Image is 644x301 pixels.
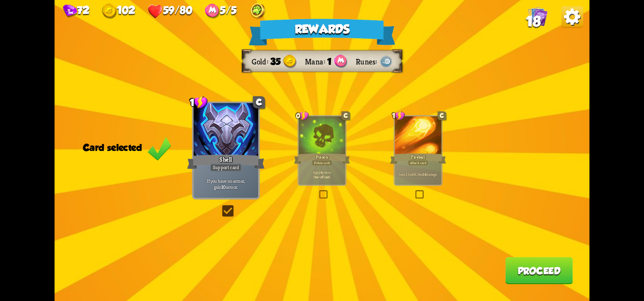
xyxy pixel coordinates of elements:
[195,177,257,190] p: If you have no armor, gain armor.
[102,4,135,19] div: Gold
[300,170,344,175] p: Apply poison.
[63,5,77,18] img: gem.png
[187,153,265,170] div: Shell
[252,56,270,66] div: Gold
[313,175,331,179] b: One-off card.
[83,142,172,153] div: Card selected
[253,96,265,108] div: C
[526,14,541,30] span: 18
[205,4,236,19] div: Mana
[270,56,281,67] span: 35
[342,111,350,120] div: C
[148,4,193,19] div: Health
[148,4,163,19] img: health.png
[327,56,332,67] span: 1
[528,6,548,26] img: Cards_Icon.png
[561,6,583,28] img: OptionsButton.png
[356,56,379,66] div: Runes
[408,160,428,166] div: Attack card
[210,164,242,172] div: Support card
[379,55,393,68] img: Wind.png
[205,4,220,19] img: ManaPoints.png
[147,136,172,161] img: Green_Check_Mark_Icon.png
[283,55,297,68] img: gold.png
[305,56,327,66] div: Mana
[438,111,446,120] div: C
[423,172,426,177] b: 14
[312,160,332,166] div: Potion card
[190,96,208,109] div: 1
[505,257,573,284] button: Proceed
[221,184,226,190] b: 10
[528,6,548,28] div: View all the cards in your deck
[249,19,395,45] div: Rewards
[334,55,347,68] img: ManaPoints.png
[249,3,266,20] img: Golden Paw - Enemies drop more gold.
[296,111,309,120] div: 0
[102,4,117,19] img: gold.png
[392,111,405,120] div: 1
[396,172,440,177] p: Lose 2 health. Deal damage.
[294,153,350,165] div: Poison
[320,170,323,175] b: 4
[63,5,89,18] div: Gems
[390,153,446,165] div: Fireball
